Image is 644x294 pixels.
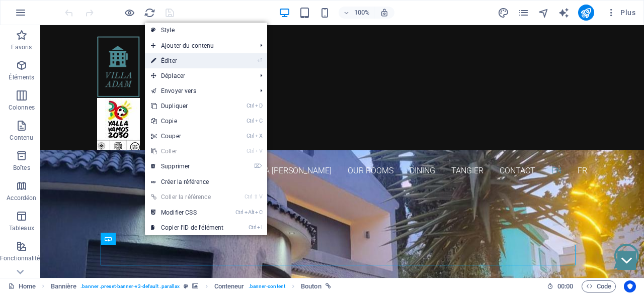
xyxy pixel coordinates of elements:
i: Ctrl [247,133,255,139]
i: Ctrl [247,148,255,154]
p: Accordéon [7,194,36,202]
nav: breadcrumb [51,280,331,292]
a: CtrlDDupliquer [145,99,229,114]
i: ⏎ [258,57,262,64]
i: I [257,224,262,231]
span: Cliquez pour sélectionner. Double-cliquez pour modifier. [214,280,245,292]
span: 00 00 [557,280,573,292]
span: Code [586,280,611,292]
span: . banner-content [249,280,285,292]
a: CtrlAltCModifier CSS [145,205,229,220]
i: AI Writer [558,7,570,19]
h6: 100% [354,7,370,19]
i: X [255,133,262,139]
button: Code [582,280,616,292]
button: pages [518,7,530,19]
a: ⏎Éditer [145,53,229,68]
span: Cliquez pour sélectionner. Double-cliquez pour modifier. [301,280,321,292]
i: V [255,148,262,154]
i: ⌦ [254,163,262,169]
span: Plus [606,8,635,18]
i: Ctrl [235,209,244,216]
button: 100% [339,7,374,19]
i: Navigateur [538,7,549,19]
button: text_generator [558,7,570,19]
a: ⌦Supprimer [145,159,229,174]
a: CtrlXCouper [145,129,229,144]
a: Style [145,23,267,38]
i: Cet élément contient un arrière-plan. [192,283,198,289]
span: : [565,282,566,290]
a: CtrlVColler [145,144,229,159]
button: reload [143,7,155,19]
a: Ctrl⇧VColler la référence [145,189,229,205]
i: Design (Ctrl+Alt+Y) [498,7,509,19]
i: Ctrl [247,118,255,124]
i: Cet élément est une présélection personnalisable. [184,283,188,289]
span: Ajouter du contenu [145,38,252,53]
i: ⇧ [254,193,258,200]
p: Tableaux [9,224,34,232]
button: Usercentrics [624,280,636,292]
i: Ctrl [249,224,257,231]
i: Alt [245,209,255,216]
i: V [259,193,262,200]
span: Déplacer [145,68,252,83]
a: Cliquez pour annuler la sélection. Double-cliquez pour ouvrir Pages. [8,280,36,292]
p: Boîtes [13,164,30,172]
button: Cliquez ici pour quitter le mode Aperçu et poursuivre l'édition. [123,7,135,19]
i: Publier [580,7,592,19]
i: Lors du redimensionnement, ajuster automatiquement le niveau de zoom en fonction de l'appareil sé... [380,8,389,17]
i: Cet élément a un lien. [326,283,331,289]
p: Favoris [11,43,32,51]
i: D [255,103,262,109]
i: Actualiser la page [144,7,155,19]
button: publish [578,5,594,21]
a: CtrlCCopie [145,114,229,129]
p: Colonnes [9,104,35,112]
i: C [255,118,262,124]
h6: Durée de la session [547,280,574,292]
a: CtrlICopier l'ID de l'élément [145,220,229,235]
p: Éléments [9,73,34,81]
i: Pages (Ctrl+Alt+S) [518,7,529,19]
i: C [255,209,262,216]
i: Ctrl [247,103,255,109]
span: Cliquez pour sélectionner. Double-cliquez pour modifier. [51,280,77,292]
button: navigator [538,7,550,19]
span: . banner .preset-banner-v3-default .parallax [80,280,180,292]
i: Ctrl [245,193,253,200]
button: design [498,7,510,19]
p: Contenu [10,134,33,142]
button: Plus [602,5,639,21]
a: Envoyer vers [145,83,252,99]
a: Créer la référence [145,174,267,189]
